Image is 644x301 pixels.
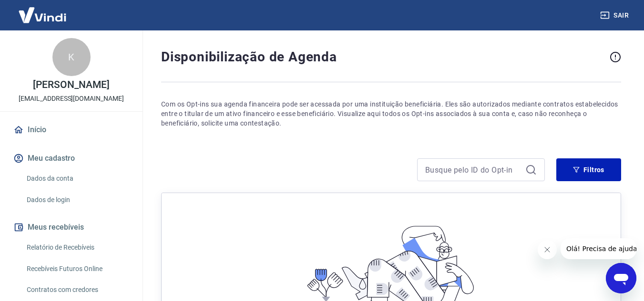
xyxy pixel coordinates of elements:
span: Olá! Precisa de ajuda? [6,7,80,14]
input: Busque pelo ID do Opt-in [425,163,521,177]
a: Início [11,119,131,140]
iframe: Botão para abrir a janela de mensagens [606,263,636,293]
img: Vindi [11,0,73,29]
p: [PERSON_NAME] [33,80,109,90]
a: Contratos com credores [23,280,131,300]
a: Dados de login [23,190,131,210]
button: Meus recebíveis [11,217,131,238]
p: [EMAIL_ADDRESS][DOMAIN_NAME] [19,94,124,104]
h4: Disponibilização de Agenda [161,48,606,67]
p: Com os Opt-ins sua agenda financeira pode ser acessada por uma instituição beneficiária. Eles são... [161,99,621,128]
div: K [52,38,91,76]
button: Meu cadastro [11,148,131,169]
a: Relatório de Recebíveis [23,238,131,257]
button: Sair [598,7,633,24]
iframe: Mensagem da empresa [561,238,636,259]
iframe: Fechar mensagem [538,240,557,259]
a: Dados da conta [23,169,131,188]
a: Recebíveis Futuros Online [23,259,131,279]
button: Filtros [556,158,621,181]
